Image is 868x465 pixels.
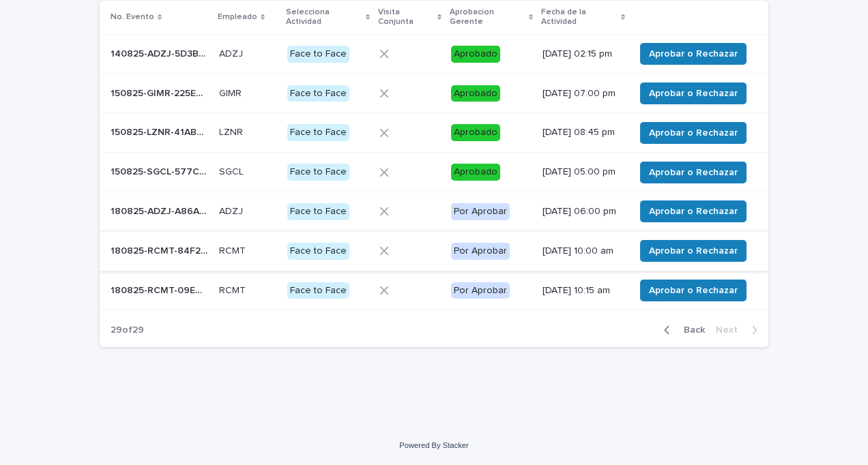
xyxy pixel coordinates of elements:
p: 29 of 29 [100,314,155,347]
p: 180825-RCMT-84F205 [111,243,211,257]
div: Face to Face [287,164,349,181]
button: Back [653,324,710,336]
span: Back [676,325,705,335]
div: Face to Face [287,282,349,299]
p: [DATE] 02:15 pm [542,48,624,60]
span: Aprobar o Rechazar [649,205,738,218]
p: Selecciona Actividad [286,5,362,30]
p: [DATE] 10:00 am [542,245,624,257]
div: Face to Face [287,85,349,102]
p: [DATE] 05:00 pm [542,166,624,178]
p: SGCL [219,164,246,178]
p: [DATE] 08:45 pm [542,127,624,138]
span: Aprobar o Rechazar [649,284,738,297]
div: Por Aprobar [451,203,510,220]
p: Aprobacion Gerente [450,5,525,30]
p: [DATE] 07:00 pm [542,88,624,100]
button: Next [710,324,768,336]
div: Face to Face [287,243,349,260]
p: 150825-GIMR-225E66 [111,85,211,100]
p: No. Evento [111,10,154,25]
span: Aprobar o Rechazar [649,244,738,258]
button: Aprobar o Rechazar [640,200,747,222]
p: [DATE] 06:00 pm [542,206,624,217]
a: Powered By Stacker [399,441,468,449]
div: Aprobado [451,85,500,102]
span: Aprobar o Rechazar [649,166,738,179]
tr: 150825-SGCL-577CFD150825-SGCL-577CFD SGCLSGCL Face to FaceAprobado[DATE] 05:00 pmAprobar o Rechazar [100,153,768,192]
div: Aprobado [451,46,500,63]
div: Por Aprobar [451,282,510,299]
div: Face to Face [287,46,349,63]
p: 150825-LZNR-41AB26 [111,124,211,138]
span: Aprobar o Rechazar [649,87,738,100]
button: Aprobar o Rechazar [640,82,747,104]
button: Aprobar o Rechazar [640,122,747,144]
p: [DATE] 10:15 am [542,285,624,297]
div: Aprobado [451,164,500,181]
p: LZNR [219,124,246,138]
div: Face to Face [287,203,349,220]
tr: 180825-RCMT-84F205180825-RCMT-84F205 RCMTRCMT Face to FacePor Aprobar[DATE] 10:00 amAprobar o Rec... [100,231,768,271]
tr: 180825-RCMT-09EBCC180825-RCMT-09EBCC RCMTRCMT Face to FacePor Aprobar[DATE] 10:15 amAprobar o Rec... [100,271,768,310]
p: 180825-ADZJ-A86A1B [111,203,211,217]
p: Fecha de la Actividad [541,5,618,30]
button: Aprobar o Rechazar [640,240,747,262]
p: ADZJ [219,203,246,217]
div: Aprobado [451,124,500,141]
p: 140825-ADZJ-5D3BD9 [111,46,211,60]
tr: 140825-ADZJ-5D3BD9140825-ADZJ-5D3BD9 ADZJADZJ Face to FaceAprobado[DATE] 02:15 pmAprobar o Rechazar [100,34,768,74]
p: ADZJ [219,46,246,60]
button: Aprobar o Rechazar [640,43,747,65]
tr: 180825-ADZJ-A86A1B180825-ADZJ-A86A1B ADZJADZJ Face to FacePor Aprobar[DATE] 06:00 pmAprobar o Rec... [100,192,768,231]
div: Face to Face [287,124,349,141]
p: GIMR [219,85,244,100]
p: Empleado [218,10,257,25]
button: Aprobar o Rechazar [640,280,747,301]
p: RCMT [219,243,248,257]
span: Aprobar o Rechazar [649,47,738,61]
button: Aprobar o Rechazar [640,162,747,183]
div: Por Aprobar [451,243,510,260]
p: RCMT [219,282,248,297]
p: Visita Conjunta [378,5,434,30]
tr: 150825-GIMR-225E66150825-GIMR-225E66 GIMRGIMR Face to FaceAprobado[DATE] 07:00 pmAprobar o Rechazar [100,74,768,113]
span: Next [716,325,746,335]
tr: 150825-LZNR-41AB26150825-LZNR-41AB26 LZNRLZNR Face to FaceAprobado[DATE] 08:45 pmAprobar o Rechazar [100,113,768,153]
p: 150825-SGCL-577CFD [111,164,211,178]
span: Aprobar o Rechazar [649,126,738,140]
p: 180825-RCMT-09EBCC [111,282,211,297]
